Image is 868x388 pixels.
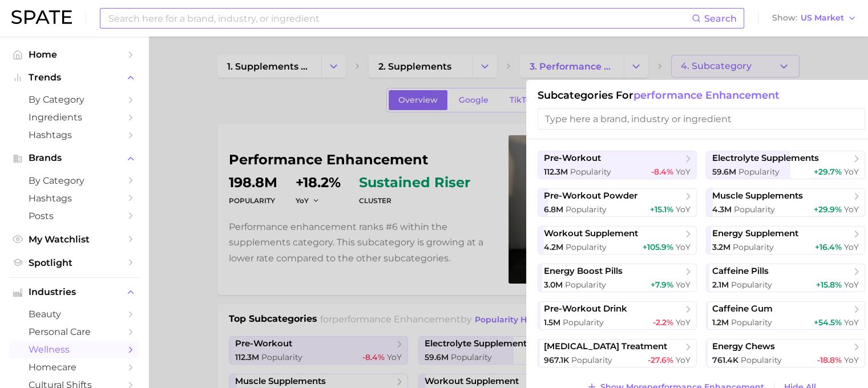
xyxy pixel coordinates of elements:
[29,94,120,105] span: by Category
[9,358,139,376] a: homecare
[651,280,673,290] span: +7.9%
[538,108,865,130] input: Type here a brand, industry or ingredient
[9,323,139,341] a: personal care
[738,167,780,177] span: Popularity
[29,257,120,268] span: Spotlight
[816,280,842,290] span: +15.8%
[538,151,697,179] button: pre-workout112.3m Popularity-8.4% YoY
[9,189,139,207] a: Hashtags
[29,175,120,186] span: by Category
[9,231,139,248] a: My Watchlist
[11,10,72,24] img: SPATE
[544,153,601,164] span: pre-workout
[544,191,637,201] span: pre-workout powder
[815,242,842,252] span: +16.4%
[712,355,738,365] span: 761.4k
[706,226,865,254] button: energy supplement3.2m Popularity+16.4% YoY
[9,341,139,358] a: wellness
[712,266,769,277] span: caffeine pills
[801,15,844,21] span: US Market
[712,280,729,290] span: 2.1m
[9,126,139,144] a: Hashtags
[29,49,120,60] span: Home
[844,317,859,328] span: YoY
[9,91,139,108] a: by Category
[570,167,611,177] span: Popularity
[544,266,623,277] span: energy boost pills
[814,317,842,328] span: +54.5%
[29,309,120,320] span: beauty
[706,264,865,292] button: caffeine pills2.1m Popularity+15.8% YoY
[844,167,859,177] span: YoY
[29,211,120,221] span: Posts
[772,15,797,21] span: Show
[9,284,139,301] button: Industries
[571,355,612,365] span: Popularity
[29,193,120,204] span: Hashtags
[712,317,729,328] span: 1.2m
[29,344,120,355] span: wellness
[676,355,691,365] span: YoY
[676,280,691,290] span: YoY
[9,254,139,272] a: Spotlight
[676,167,691,177] span: YoY
[643,242,673,252] span: +105.9%
[676,242,691,252] span: YoY
[9,207,139,225] a: Posts
[706,188,865,217] button: muscle supplements4.3m Popularity+29.9% YoY
[29,326,120,337] span: personal care
[566,242,607,252] span: Popularity
[538,188,697,217] button: pre-workout powder6.8m Popularity+15.1% YoY
[29,153,120,163] span: Brands
[544,204,563,215] span: 6.8m
[9,149,139,167] button: Brands
[544,341,667,352] span: [MEDICAL_DATA] treatment
[734,204,775,215] span: Popularity
[563,317,604,328] span: Popularity
[712,304,773,314] span: caffeine gum
[9,172,139,189] a: by Category
[651,167,673,177] span: -8.4%
[844,204,859,215] span: YoY
[544,317,560,328] span: 1.5m
[29,130,120,140] span: Hashtags
[769,11,859,26] button: ShowUS Market
[706,301,865,330] button: caffeine gum1.2m Popularity+54.5% YoY
[9,108,139,126] a: Ingredients
[633,89,780,102] span: performance enhancement
[29,112,120,123] span: Ingredients
[741,355,782,365] span: Popularity
[712,204,732,215] span: 4.3m
[544,280,563,290] span: 3.0m
[29,287,120,297] span: Industries
[648,355,673,365] span: -27.6%
[814,167,842,177] span: +29.7%
[704,13,737,24] span: Search
[706,339,865,367] button: energy chews761.4k Popularity-18.8% YoY
[712,228,798,239] span: energy supplement
[9,305,139,323] a: beauty
[9,46,139,63] a: Home
[814,204,842,215] span: +29.9%
[650,204,673,215] span: +15.1%
[712,242,730,252] span: 3.2m
[538,89,865,102] h1: Subcategories for
[29,72,120,83] span: Trends
[712,153,819,164] span: electrolyte supplements
[706,151,865,179] button: electrolyte supplements59.6m Popularity+29.7% YoY
[844,355,859,365] span: YoY
[731,280,772,290] span: Popularity
[544,228,638,239] span: workout supplement
[29,362,120,373] span: homecare
[538,301,697,330] button: pre-workout drink1.5m Popularity-2.2% YoY
[544,304,627,314] span: pre-workout drink
[9,69,139,86] button: Trends
[565,280,606,290] span: Popularity
[733,242,774,252] span: Popularity
[538,339,697,367] button: [MEDICAL_DATA] treatment967.1k Popularity-27.6% YoY
[712,191,803,201] span: muscle supplements
[844,280,859,290] span: YoY
[731,317,772,328] span: Popularity
[817,355,842,365] span: -18.8%
[544,167,568,177] span: 112.3m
